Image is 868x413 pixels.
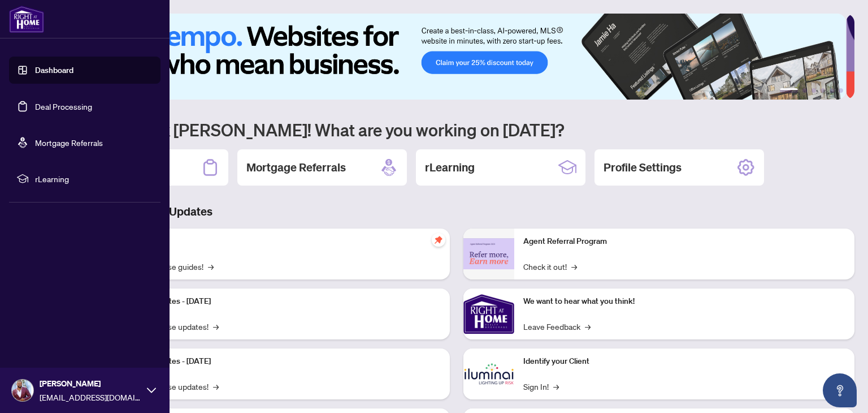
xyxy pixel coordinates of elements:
[432,233,445,247] span: pushpin
[523,380,559,393] a: Sign In!→
[119,355,441,368] p: Platform Updates - [DATE]
[425,160,475,175] h2: rLearning
[585,320,591,333] span: →
[59,14,846,100] img: Slide 0
[780,88,798,93] button: 1
[463,238,514,269] img: Agent Referral Program
[40,391,141,403] span: [EMAIL_ADDRESS][DOMAIN_NAME]
[59,204,854,220] h3: Brokerage & Industry Updates
[604,160,682,175] h2: Profile Settings
[12,380,33,401] img: Profile Icon
[839,88,843,93] button: 6
[35,101,92,111] a: Deal Processing
[523,295,845,308] p: We want to hear what you think!
[119,295,441,308] p: Platform Updates - [DATE]
[523,260,577,273] a: Check it out!→
[246,160,346,175] h2: Mortgage Referrals
[821,88,825,93] button: 4
[35,173,153,185] span: rLearning
[463,289,514,339] img: We want to hear what you think!
[523,235,845,248] p: Agent Referral Program
[523,320,591,333] a: Leave Feedback→
[35,65,73,75] a: Dashboard
[802,88,807,93] button: 2
[35,137,103,148] a: Mortgage Referrals
[823,373,857,407] button: Open asap
[463,349,514,399] img: Identify your Client
[213,320,219,333] span: →
[830,88,834,93] button: 5
[523,355,845,368] p: Identify your Client
[553,380,559,393] span: →
[59,119,854,140] h1: Welcome back [PERSON_NAME]! What are you working on [DATE]?
[9,6,44,33] img: logo
[119,235,441,248] p: Self-Help
[811,88,816,93] button: 3
[40,377,141,390] span: [PERSON_NAME]
[208,260,214,273] span: →
[213,380,219,393] span: →
[571,260,577,273] span: →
